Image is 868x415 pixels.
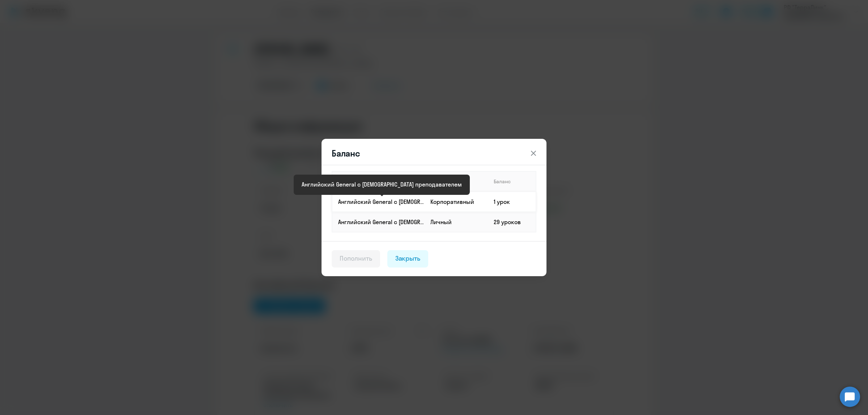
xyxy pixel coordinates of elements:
td: 29 уроков [488,212,536,232]
header: Баланс [322,147,546,159]
button: Закрыть [387,250,429,268]
td: Личный [425,212,488,232]
div: Закрыть [395,254,421,263]
div: Английский General с [DEMOGRAPHIC_DATA] преподавателем [302,180,462,189]
td: Корпоративный [425,192,488,212]
th: Баланс [488,171,536,192]
p: Английский General с [DEMOGRAPHIC_DATA] преподавателем [338,218,424,226]
td: 1 урок [488,192,536,212]
p: Английский General с [DEMOGRAPHIC_DATA] преподавателем [338,198,424,206]
th: Способ оплаты [425,171,488,192]
button: Пополнить [332,250,380,268]
th: Продукт [332,171,425,192]
div: Пополнить [340,254,372,263]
